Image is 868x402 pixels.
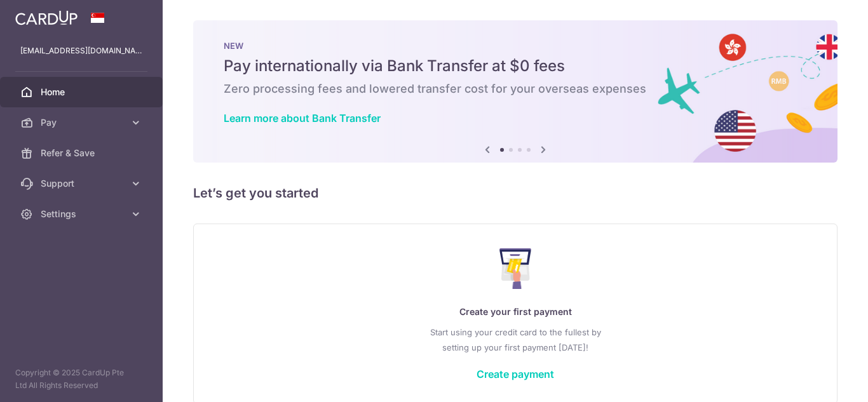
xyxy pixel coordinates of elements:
[41,208,125,220] span: Settings
[20,44,142,57] p: [EMAIL_ADDRESS][DOMAIN_NAME]
[41,147,125,159] span: Refer & Save
[224,41,807,51] p: NEW
[193,183,837,203] h5: Let’s get you started
[41,177,125,190] span: Support
[219,304,811,319] p: Create your first payment
[477,368,554,380] a: Create payment
[41,116,125,129] span: Pay
[15,10,78,25] img: CardUp
[224,81,807,97] h6: Zero processing fees and lowered transfer cost for your overseas expenses
[224,112,381,124] a: Learn more about Bank Transfer
[193,20,837,163] img: Bank transfer banner
[219,325,811,355] p: Start using your credit card to the fullest by setting up your first payment [DATE]!
[41,86,125,98] span: Home
[499,248,532,289] img: Make Payment
[224,56,807,76] h5: Pay internationally via Bank Transfer at $0 fees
